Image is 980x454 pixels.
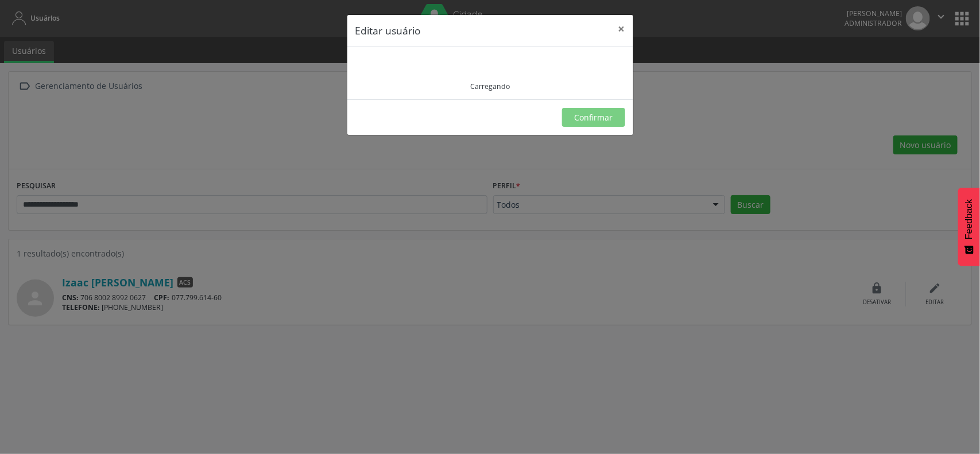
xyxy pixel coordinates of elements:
[610,15,633,43] button: Close
[958,188,980,266] button: Feedback - Mostrar pesquisa
[574,112,613,123] span: Confirmar
[562,108,625,127] button: Confirmar
[355,23,421,38] h5: Editar usuário
[470,82,510,91] div: Carregando
[964,199,974,239] span: Feedback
